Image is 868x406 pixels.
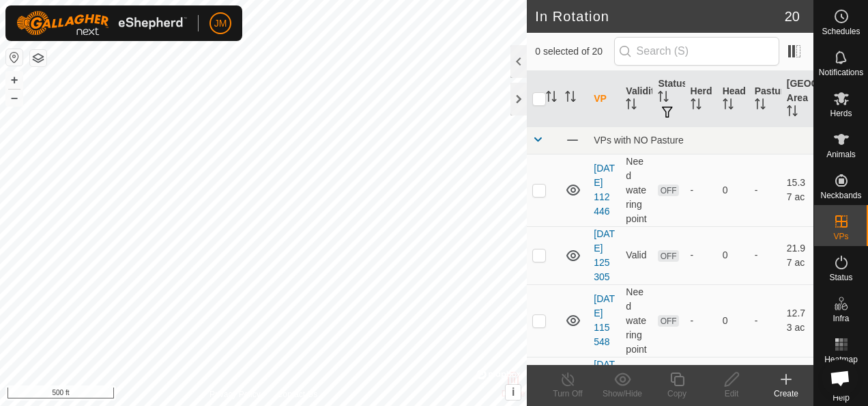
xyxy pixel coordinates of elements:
span: i [512,386,515,398]
div: Copy [650,388,704,400]
a: [DATE] 115548 [594,293,615,347]
td: Valid [620,226,652,284]
p-sorticon: Activate to sort [723,100,734,111]
span: 20 [785,6,800,27]
p-sorticon: Activate to sort [565,93,576,104]
td: - [749,284,781,357]
p-sorticon: Activate to sort [691,100,701,111]
span: JM [214,16,227,31]
td: Need watering point [620,284,652,357]
td: - [749,226,781,284]
p-sorticon: Activate to sort [658,93,669,104]
span: Heatmap [824,355,858,364]
span: Infra [833,314,849,323]
button: + [6,72,23,88]
div: - [691,248,712,262]
div: Edit [704,388,759,400]
span: Status [829,273,852,282]
button: Map Layers [30,50,46,66]
button: – [6,90,23,106]
div: - [691,314,712,328]
span: VPs [833,232,848,241]
div: VPs with NO Pasture [594,135,808,146]
th: VP [588,71,620,127]
th: Head [717,71,749,127]
p-sorticon: Activate to sort [626,100,637,111]
div: Open chat [822,360,858,396]
th: Validity [620,71,652,127]
button: Reset Map [6,49,23,66]
th: [GEOGRAPHIC_DATA] Area [781,71,813,127]
span: OFF [658,185,678,196]
input: Search (S) [614,37,779,66]
div: Show/Hide [595,388,650,400]
a: [DATE] 112446 [594,163,615,217]
span: Help [833,394,850,402]
span: Animals [826,150,856,159]
td: 12.73 ac [781,284,813,357]
td: 0 [717,284,749,357]
a: [DATE] 125305 [594,228,615,282]
span: Neckbands [820,191,861,200]
th: Status [652,71,684,127]
a: Contact Us [277,388,317,401]
a: Privacy Policy [209,388,261,401]
div: Turn Off [540,388,595,400]
td: 15.37 ac [781,154,813,226]
span: Schedules [822,27,860,36]
td: Need watering point [620,154,652,226]
button: i [506,385,521,400]
td: - [749,154,781,226]
td: 21.97 ac [781,226,813,284]
p-sorticon: Activate to sort [787,107,798,118]
td: 0 [717,154,749,226]
span: Herds [830,109,852,118]
span: Notifications [819,68,863,77]
p-sorticon: Activate to sort [755,100,766,111]
td: 0 [717,226,749,284]
div: Create [759,388,813,400]
th: Herd [685,71,717,127]
div: - [691,183,712,198]
p-sorticon: Activate to sort [546,93,557,104]
span: OFF [658,250,678,262]
span: 0 selected of 20 [535,44,613,59]
img: Gallagher Logo [16,11,187,36]
th: Pasture [749,71,781,127]
h2: In Rotation [535,8,785,25]
span: OFF [658,315,678,327]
